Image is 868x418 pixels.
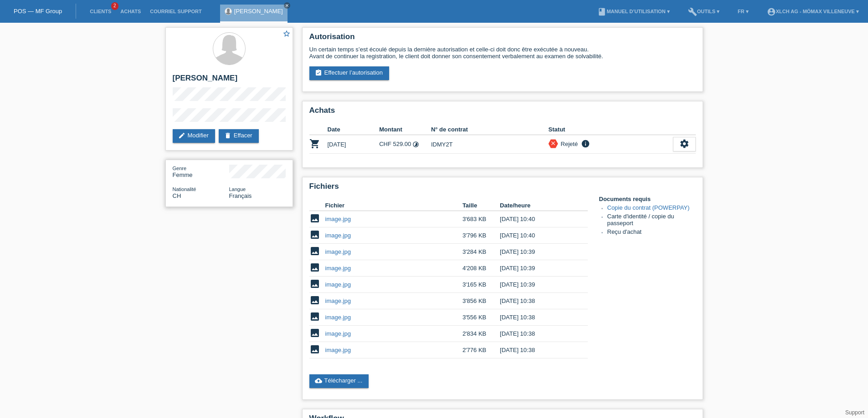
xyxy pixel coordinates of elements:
th: Date/heure [500,200,575,211]
a: image.jpg [325,216,351,222]
td: 2'776 KB [462,342,500,358]
th: Date [328,124,380,135]
a: image.jpg [325,330,351,337]
a: Copie du contrat (POWERPAY) [607,204,690,211]
span: Langue [229,186,246,192]
i: close [550,140,556,146]
td: [DATE] [328,135,380,154]
td: [DATE] 10:38 [500,293,575,309]
a: deleteEffacer [219,129,259,143]
i: image [309,262,320,273]
td: 2'834 KB [462,326,500,342]
th: N° de contrat [431,124,549,135]
a: image.jpg [325,347,351,353]
i: image [309,246,320,257]
div: Femme [173,165,229,178]
i: image [309,327,320,338]
th: Taille [462,200,500,211]
a: [PERSON_NAME] [234,8,283,15]
a: editModifier [173,129,215,143]
td: CHF 529.00 [379,135,431,154]
span: Français [229,192,252,199]
td: 3'556 KB [462,309,500,326]
span: Genre [173,166,187,171]
i: image [309,229,320,240]
i: image [309,295,320,306]
h4: Documents requis [599,196,696,202]
i: book [597,7,606,16]
i: account_circle [767,7,776,16]
div: Rejeté [558,139,578,149]
a: image.jpg [325,314,351,321]
td: [DATE] 10:38 [500,326,575,342]
i: image [309,311,320,322]
td: [DATE] 10:39 [500,244,575,260]
td: [DATE] 10:40 [500,211,575,227]
i: cloud_upload [315,377,322,384]
li: Reçu d'achat [607,228,696,237]
a: cloud_uploadTélécharger ... [309,374,369,388]
a: Achats [116,9,145,14]
a: assignment_turned_inEffectuer l’autorisation [309,66,389,80]
td: [DATE] 10:38 [500,309,575,326]
a: image.jpg [325,248,351,255]
li: Carte d'identité / copie du passeport [607,213,696,228]
h2: [PERSON_NAME] [173,74,286,87]
i: image [309,344,320,355]
a: image.jpg [325,297,351,304]
a: account_circleXLCH AG - Mömax Villeneuve ▾ [762,9,863,14]
th: Statut [549,124,673,135]
th: Montant [379,124,431,135]
i: edit [178,132,185,139]
i: image [309,213,320,224]
div: Un certain temps s’est écoulé depuis la dernière autorisation et celle-ci doit donc être exécutée... [309,46,696,60]
a: Courriel Support [145,9,206,14]
a: image.jpg [325,232,351,239]
i: image [309,278,320,289]
a: image.jpg [325,281,351,288]
td: [DATE] 10:39 [500,277,575,293]
i: close [285,3,289,8]
span: 2 [111,2,118,10]
a: star_border [282,30,291,39]
a: Clients [85,9,116,14]
h2: Autorisation [309,32,696,46]
a: POS — MF Group [14,8,62,15]
i: settings [679,139,689,149]
i: delete [224,132,231,139]
a: Support [845,409,864,416]
td: [DATE] 10:38 [500,342,575,358]
td: [DATE] 10:39 [500,260,575,277]
td: IDMY2T [431,135,549,154]
i: Taux fixes - Paiement d’intérêts par le client (24 versements) [412,141,419,148]
span: Nationalité [173,186,196,192]
a: bookManuel d’utilisation ▾ [593,9,674,14]
a: image.jpg [325,265,351,272]
td: 3'683 KB [462,211,500,227]
td: 3'796 KB [462,227,500,244]
i: build [688,7,697,16]
a: close [284,2,290,9]
i: POSP00027777 [309,138,320,149]
i: assignment_turned_in [315,69,322,76]
a: FR ▾ [733,9,753,14]
h2: Achats [309,106,696,120]
td: 3'165 KB [462,277,500,293]
th: Fichier [325,200,462,211]
a: buildOutils ▾ [683,9,724,14]
td: 4'208 KB [462,260,500,277]
td: 3'284 KB [462,244,500,260]
td: [DATE] 10:40 [500,227,575,244]
i: info [580,139,591,148]
h2: Fichiers [309,182,696,196]
td: 3'856 KB [462,293,500,309]
i: star_border [282,30,291,38]
span: Suisse [173,192,181,199]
